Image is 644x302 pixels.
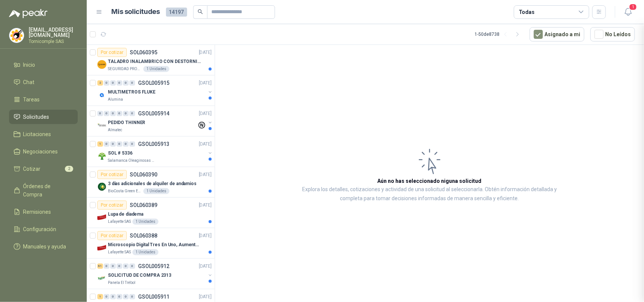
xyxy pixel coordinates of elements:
a: Licitaciones [9,127,78,141]
span: Tareas [23,95,40,104]
a: Inicio [9,58,78,72]
span: Negociaciones [23,147,58,156]
span: Chat [23,78,35,86]
a: Órdenes de Compra [9,179,78,202]
a: Chat [9,75,78,89]
a: Tareas [9,92,78,107]
a: Configuración [9,222,78,236]
img: Logo peakr [9,9,48,18]
a: Remisiones [9,205,78,219]
p: Tornicomple SAS [29,39,78,44]
span: 2 [65,166,73,172]
span: 1 [629,3,637,11]
span: 14197 [166,8,187,17]
a: Cotizar2 [9,162,78,176]
span: Configuración [23,225,57,233]
span: Cotizar [23,165,41,173]
img: Company Logo [9,28,24,43]
span: Remisiones [23,208,51,216]
div: Todas [519,8,535,16]
span: Manuales y ayuda [23,242,66,251]
p: [EMAIL_ADDRESS][DOMAIN_NAME] [29,27,78,38]
span: Inicio [23,61,35,69]
span: Órdenes de Compra [23,182,71,199]
span: search [198,9,203,14]
button: 1 [621,5,635,19]
h1: Mis solicitudes [112,6,160,17]
a: Negociaciones [9,144,78,159]
a: Manuales y ayuda [9,239,78,254]
span: Licitaciones [23,130,51,138]
a: Solicitudes [9,110,78,124]
span: Solicitudes [23,113,49,121]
